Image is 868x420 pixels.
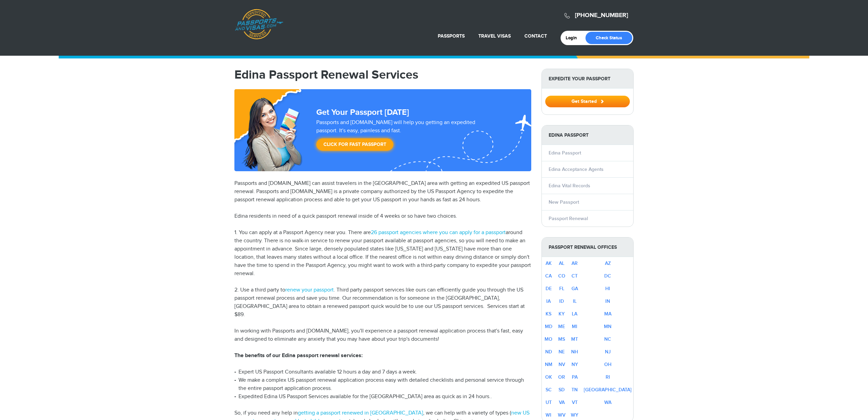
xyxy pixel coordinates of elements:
div: Passports and [DOMAIN_NAME] will help you getting an expedited passport. It's easy, painless and ... [314,119,500,154]
a: Edina Acceptance Agents [549,166,604,172]
a: MA [604,311,611,317]
a: OK [545,374,552,380]
a: HI [605,286,610,292]
a: GA [572,286,578,292]
a: New Passport [549,199,579,205]
a: Login [566,35,582,41]
a: MI [572,324,577,329]
a: MT [571,336,578,342]
a: [PHONE_NUMBER] [575,12,628,19]
li: We make a complex US passport renewal application process easy with detailed checklists and perso... [234,376,531,393]
a: WI [546,412,551,418]
a: Passports [438,33,465,39]
a: PA [572,374,578,380]
a: ID [559,298,564,304]
a: AL [559,260,564,266]
a: LA [572,311,577,317]
a: Check Status [585,32,632,44]
a: KY [559,311,565,317]
a: ND [545,349,552,355]
a: NJ [605,349,611,355]
a: VA [559,399,565,405]
a: MD [545,324,552,329]
p: Edina residents in need of a quick passport renewal inside of 4 weeks or so have two choices. [234,212,531,220]
strong: Edina Passport [542,125,633,145]
a: MN [604,324,611,329]
strong: Get Your Passport [DATE] [316,107,409,117]
a: Contact [524,33,547,39]
a: WV [558,412,565,418]
p: Passports and [DOMAIN_NAME] can assist travelers in the [GEOGRAPHIC_DATA] area with getting an ex... [234,179,531,204]
a: IA [546,298,551,304]
p: In working with Passports and [DOMAIN_NAME], you'll experience a passport renewal application pro... [234,327,531,343]
a: WY [571,412,578,418]
strong: Expedite Your Passport [542,69,633,89]
a: getting a passport renewed in [GEOGRAPHIC_DATA] [298,410,423,416]
p: 1. You can apply at a Passport Agency near you. There are around the country. There is no walk-in... [234,229,531,278]
a: VT [572,399,578,405]
a: NY [572,362,578,367]
a: IL [573,298,577,304]
a: AK [546,260,552,266]
p: 2. Use a third party to . Third party passport services like ours can efficiently guide you throu... [234,286,531,319]
a: NC [604,336,611,342]
a: NM [545,362,552,367]
a: Edina Vital Records [549,183,590,189]
a: Get Started [545,98,630,104]
a: CT [572,273,578,279]
button: Get Started [545,96,630,107]
a: RI [606,374,610,380]
a: UT [546,399,552,405]
a: CA [545,273,552,279]
a: renew your passport [285,287,334,293]
a: AR [572,260,578,266]
li: Expert US Passport Consultants available 12 hours a day and 7 days a week. [234,368,531,376]
a: OR [558,374,565,380]
a: FL [559,286,564,292]
a: TN [572,387,578,393]
a: Edina Passport [549,150,581,156]
a: ME [558,324,565,329]
a: Passports & [DOMAIN_NAME] [235,9,283,40]
a: NH [571,349,578,355]
a: NV [559,362,565,367]
a: SD [559,387,565,393]
a: CO [558,273,565,279]
a: 26 passport agencies where you can apply for a passport [371,229,506,236]
h1: Edina Passport Renewal Services [234,69,531,81]
a: MS [558,336,565,342]
a: AZ [605,260,611,266]
a: WA [604,399,611,405]
a: IN [605,298,610,304]
strong: Passport Renewal Offices [542,238,633,257]
a: [GEOGRAPHIC_DATA] [584,387,632,393]
a: MO [545,336,552,342]
strong: The benefits of our Edina passport renewal services: [234,352,363,359]
a: Passport Renewal [549,216,588,221]
a: DC [604,273,611,279]
a: KS [546,311,551,317]
a: Click for Fast Passport [316,138,393,151]
a: SC [546,387,552,393]
a: OH [604,362,611,367]
a: NE [559,349,565,355]
a: DE [546,286,552,292]
a: Travel Visas [478,33,511,39]
li: Expedited Edina US Passport Services available for the [GEOGRAPHIC_DATA] area as quick as in 24 h... [234,393,531,401]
